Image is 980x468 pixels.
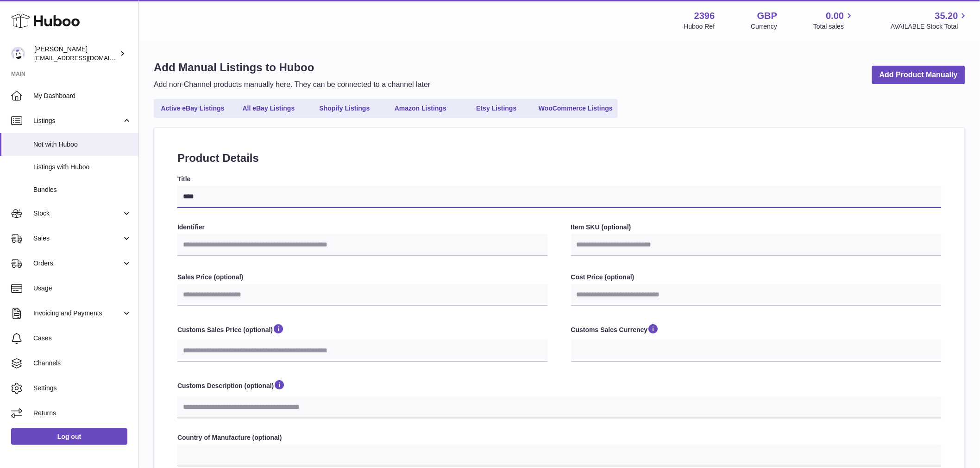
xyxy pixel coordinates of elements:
[177,223,548,232] label: Identifier
[935,10,958,22] span: 35.20
[11,428,127,445] a: Log out
[177,175,942,184] label: Title
[383,101,458,116] a: Amazon Listings
[154,80,430,90] p: Add non-Channel products manually here. They can be connected to a channel later
[177,151,942,166] h2: Product Details
[33,185,132,194] span: Bundles
[33,359,132,368] span: Channels
[33,163,132,172] span: Listings with Huboo
[232,101,306,116] a: All eBay Listings
[177,273,548,282] label: Sales Price (optional)
[826,10,844,22] span: 0.00
[33,384,132,393] span: Settings
[156,101,230,116] a: Active eBay Listings
[33,334,132,343] span: Cases
[813,10,854,31] a: 0.00 Total sales
[757,10,777,22] strong: GBP
[34,54,136,62] span: [EMAIL_ADDRESS][DOMAIN_NAME]
[891,22,969,31] span: AVAILABLE Stock Total
[177,379,942,394] label: Customs Description (optional)
[33,140,132,149] span: Not with Huboo
[33,284,132,293] span: Usage
[177,433,942,442] label: Country of Manufacture (optional)
[571,273,942,282] label: Cost Price (optional)
[154,60,430,75] h1: Add Manual Listings to Huboo
[891,10,969,31] a: 35.20 AVAILABLE Stock Total
[11,47,25,61] img: internalAdmin-2396@internal.huboo.com
[751,22,778,31] div: Currency
[33,117,122,125] span: Listings
[571,323,942,338] label: Customs Sales Currency
[694,10,715,22] strong: 2396
[308,101,382,116] a: Shopify Listings
[813,22,854,31] span: Total sales
[872,66,965,85] a: Add Product Manually
[459,101,534,116] a: Etsy Listings
[177,323,548,338] label: Customs Sales Price (optional)
[33,259,122,268] span: Orders
[33,209,122,218] span: Stock
[571,223,942,232] label: Item SKU (optional)
[34,45,118,62] div: [PERSON_NAME]
[33,409,132,418] span: Returns
[684,22,715,31] div: Huboo Ref
[33,92,132,100] span: My Dashboard
[33,309,122,318] span: Invoicing and Payments
[33,234,122,243] span: Sales
[535,101,616,116] a: WooCommerce Listings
